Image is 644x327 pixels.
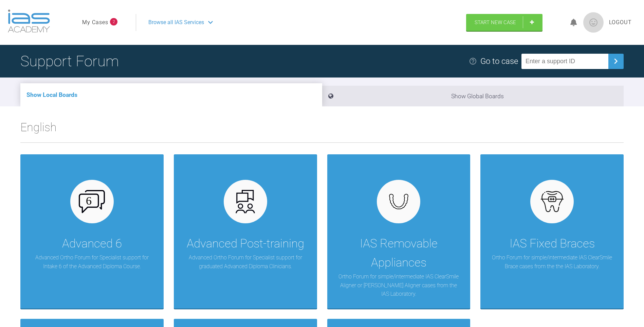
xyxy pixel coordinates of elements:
[31,253,153,271] p: Advanced Ortho Forum for Specialist support for Intake 6 of the Advanced Diploma Course.
[480,55,518,68] div: Go to case
[521,54,608,69] input: Enter a support ID
[491,253,613,271] p: Ortho Forum for simple/intermediate IAS ClearSmile Brace cases from the the IAS Laboratory.
[322,86,624,106] li: Show Global Boards
[20,154,164,309] a: Advanced 6Advanced Ortho Forum for Specialist support for Intake 6 of the Advanced Diploma Course.
[583,12,604,33] img: profile.png
[337,272,460,298] p: Ortho Forum for simple/intermediate IAS ClearSmile Aligner or [PERSON_NAME] Aligner cases from th...
[82,18,108,27] a: My Cases
[174,154,317,309] a: Advanced Post-trainingAdvanced Ortho Forum for Specialist support for graduated Advanced Diploma ...
[610,56,621,67] img: chevronRight.28bd32b0.svg
[20,49,119,73] h1: Support Forum
[79,190,105,213] img: advanced-6.cf6970cb.svg
[475,19,516,25] span: Start New Case
[327,154,471,309] a: IAS Removable AppliancesOrtho Forum for simple/intermediate IAS ClearSmile Aligner or [PERSON_NAM...
[469,57,477,65] img: help.e70b9f3d.svg
[148,18,204,27] span: Browse all IAS Services
[232,189,258,215] img: advanced.73cea251.svg
[8,10,50,33] img: logo-light.3e3ef733.png
[539,189,565,215] img: fixed.9f4e6236.svg
[337,234,460,272] div: IAS Removable Appliances
[187,234,304,253] div: Advanced Post-training
[184,253,307,271] p: Advanced Ortho Forum for Specialist support for graduated Advanced Diploma Clinicians.
[510,234,595,253] div: IAS Fixed Braces
[480,154,624,309] a: IAS Fixed BracesOrtho Forum for simple/intermediate IAS ClearSmile Brace cases from the the IAS L...
[20,83,322,106] li: Show Local Boards
[110,18,117,25] span: 2
[466,14,542,31] a: Start New Case
[386,192,412,211] img: removables.927eaa4e.svg
[62,234,122,253] div: Advanced 6
[20,118,624,142] h2: English
[609,18,632,27] a: Logout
